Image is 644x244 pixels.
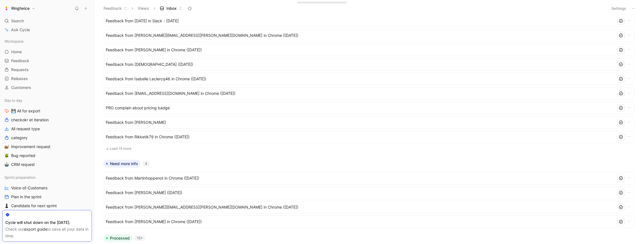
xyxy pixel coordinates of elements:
button: Load 15 more [104,145,634,152]
a: Feedback from [PERSON_NAME] in Chrome ([DATE]) [104,216,634,228]
span: Feedback from [DEMOGRAPHIC_DATA] ([DATE]) [106,61,614,68]
a: Requests [2,66,92,74]
span: category [11,135,28,141]
a: Feedback from [PERSON_NAME][EMAIL_ADDRESS][PERSON_NAME][DOMAIN_NAME] in Chrome ([DATE]) [104,29,634,42]
span: Bug reported [11,153,35,158]
span: Day to day [4,98,22,103]
span: CRM request [11,162,35,167]
button: RingtwiceRingtwice [2,4,37,12]
a: Releases [2,74,92,83]
a: Feedback from [DEMOGRAPHIC_DATA] ([DATE]) [104,58,634,71]
a: Feedback from Martinhoppenot in Chrome ([DATE]) [104,172,634,184]
div: Check our to save all your data in time. [5,226,89,239]
img: ♟️ [4,204,9,208]
a: Feedback [2,57,92,65]
span: Voice-of-Customers [11,185,47,191]
span: Feedback from [EMAIL_ADDRESS][DOMAIN_NAME] in Chrome ([DATE]) [106,90,614,97]
button: Inbox [157,4,185,13]
a: 💾 All for export [2,107,92,115]
span: Requests [11,67,29,73]
button: 🐌 [3,143,10,150]
span: Workspace [4,38,24,44]
span: Feedback from Martinhoppenot in Chrome ([DATE]) [106,175,614,182]
span: Search [11,18,24,24]
a: 🪲Bug reported [2,151,92,160]
a: Feedback from [DATE] in Slack - [DATE] [104,15,634,27]
a: Feedback from [PERSON_NAME] in Chrome ([DATE]) [104,44,634,56]
span: Feedback from [PERSON_NAME][EMAIL_ADDRESS][PERSON_NAME][DOMAIN_NAME] in Chrome ([DATE]) [106,204,614,211]
img: Ringtwice [4,6,9,11]
a: 🤖CRM request [2,160,92,169]
span: Customers [11,85,31,90]
a: Feedback from Rikketik79 in Chrome ([DATE]) [104,131,634,143]
button: Views [135,4,152,13]
h1: Ringtwice [11,6,30,11]
button: ♟️ [3,202,10,209]
span: Feedback from Rikketik79 in Chrome ([DATE]) [106,134,614,140]
a: 🐌Improvement request [2,142,92,151]
span: Plan in the sprint [11,194,41,200]
a: Feedback from [EMAIL_ADDRESS][DOMAIN_NAME] in Chrome ([DATE]) [104,87,634,100]
a: PRO complain about pricing badge [104,102,634,114]
span: Inbox [166,6,177,11]
img: 🐌 [4,144,9,149]
button: Feedback [101,4,130,13]
a: Plan in the sprint [2,193,92,201]
a: export guide [24,227,47,231]
span: Feedback from [PERSON_NAME] ([DATE]) [106,189,614,196]
span: Feedback [11,58,29,64]
a: All request type [2,125,92,133]
a: category [2,134,92,142]
span: Need more info [110,161,138,166]
img: 🤖 [4,162,9,167]
a: ♟️Candidate for next sprint [2,202,92,210]
span: Sprint preparation [4,175,36,180]
div: Cycle will shut down on the [DATE]. [5,219,89,226]
a: Customers [2,83,92,92]
span: Feedback from [PERSON_NAME] in Chrome ([DATE]) [106,47,614,53]
a: Ask Cycle [2,26,92,34]
div: Day to day💾 All for exportcheckokr et iterationAll request typecategory🐌Improvement request🪲Bug r... [2,96,92,169]
span: Feedback from [DATE] in Slack - [DATE] [106,18,612,24]
div: Need more info4 [101,160,637,230]
span: Home [11,49,22,55]
div: Sprint preparation [2,173,92,182]
span: All request type [11,126,40,132]
span: Releases [11,76,28,81]
a: Feedback from [PERSON_NAME] [104,116,634,129]
a: Home [2,48,92,56]
button: Processed [103,234,132,242]
a: Voice-of-Customers [2,184,92,192]
span: 💾 All for export [11,108,40,114]
div: 15+ [135,235,145,241]
span: Feedback from [PERSON_NAME] [106,119,614,126]
button: 🪲 [3,152,10,159]
a: Feedback from [PERSON_NAME] ([DATE]) [104,187,634,199]
span: Candidate for next sprint [11,203,57,209]
a: Feedback from Isabelle Leclercq46 in Chrome ([DATE]) [104,73,634,85]
span: Feedback from Isabelle Leclercq46 in Chrome ([DATE]) [106,76,614,82]
div: Search [2,17,92,25]
button: 🤖 [3,161,10,168]
div: Sprint preparationVoice-of-CustomersPlan in the sprint♟️Candidate for next sprint🤖Grooming [2,173,92,219]
div: 4 [143,161,149,166]
a: checkokr et iteration [2,116,92,124]
button: Need more info [103,160,141,168]
span: Processed [110,235,130,241]
span: Feedback from [PERSON_NAME][EMAIL_ADDRESS][PERSON_NAME][DOMAIN_NAME] in Chrome ([DATE]) [106,32,614,39]
span: Feedback from [PERSON_NAME] in Chrome ([DATE]) [106,218,614,225]
a: Feedback from [PERSON_NAME][EMAIL_ADDRESS][PERSON_NAME][DOMAIN_NAME] in Chrome ([DATE]) [104,201,634,213]
span: Improvement request [11,144,50,149]
div: Day to day [2,96,92,105]
span: Ask Cycle [11,26,30,33]
button: Settings [609,4,628,12]
span: checkokr et iteration [11,117,49,123]
span: PRO complain about pricing badge [106,105,614,111]
div: Workspace [2,37,92,45]
img: 🪲 [4,153,9,158]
